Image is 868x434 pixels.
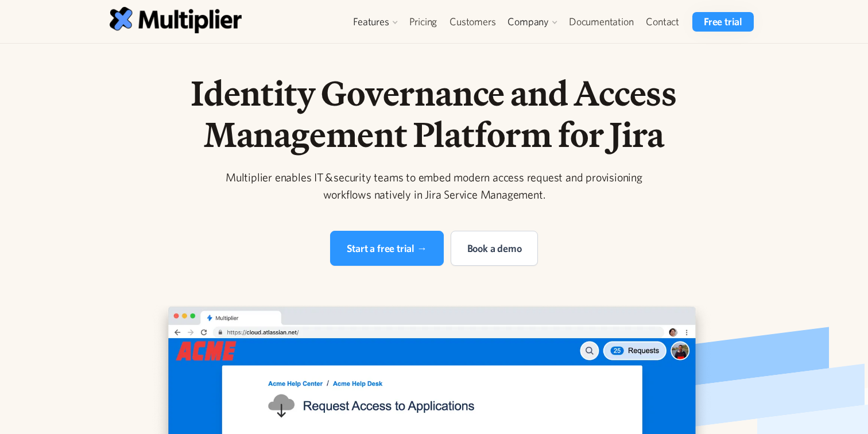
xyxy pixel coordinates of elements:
a: Free trial [692,12,754,32]
a: Pricing [403,12,444,32]
a: Book a demo [451,231,538,266]
a: Start a free trial → [330,231,444,266]
a: Documentation [563,12,640,32]
div: Company [507,15,549,29]
a: Contact [640,12,685,32]
div: Features [347,12,402,32]
div: Company [502,12,563,32]
div: Multiplier enables IT & security teams to embed modern access request and provisioning workflows ... [214,169,654,203]
a: Customers [443,12,502,32]
div: Features [353,15,389,29]
div: Book a demo [467,241,522,256]
h1: Identity Governance and Access Management Platform for Jira [140,72,728,155]
div: Start a free trial → [347,241,427,256]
